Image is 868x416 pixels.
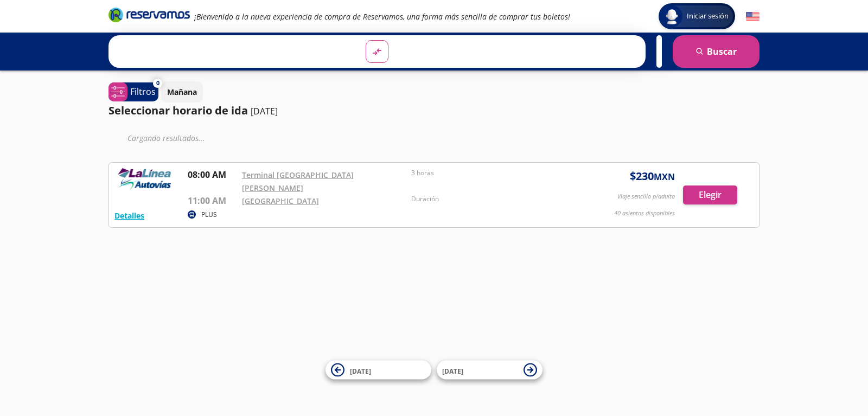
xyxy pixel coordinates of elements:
[242,196,319,206] a: [GEOGRAPHIC_DATA]
[746,10,759,23] button: English
[188,168,237,181] p: 08:00 AM
[325,361,431,380] button: [DATE]
[654,171,675,183] small: MXN
[114,210,144,221] button: Detalles
[156,79,159,88] span: 0
[242,170,354,193] a: Terminal [GEOGRAPHIC_DATA][PERSON_NAME]
[108,7,190,23] i: Brand Logo
[630,168,675,184] span: $ 230
[614,209,675,218] p: 40 asientos disponibles
[114,168,174,190] img: RESERVAMOS
[201,210,217,220] p: PLUS
[683,185,737,204] button: Elegir
[108,7,190,26] a: Brand Logo
[251,105,278,118] p: [DATE]
[437,361,542,380] button: [DATE]
[161,81,203,103] button: Mañana
[350,366,371,375] span: [DATE]
[617,192,675,201] p: Viaje sencillo p/adulto
[108,103,248,119] p: Seleccionar horario de ida
[682,11,733,22] span: Iniciar sesión
[673,35,759,68] button: Buscar
[194,11,570,22] em: ¡Bienvenido a la nueva experiencia de compra de Reservamos, una forma más sencilla de comprar tus...
[411,168,575,178] p: 3 horas
[130,85,156,98] p: Filtros
[188,194,237,207] p: 11:00 AM
[411,194,575,204] p: Duración
[442,366,463,375] span: [DATE]
[167,86,197,98] p: Mañana
[127,133,205,143] em: Cargando resultados ...
[108,82,158,101] button: 0Filtros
